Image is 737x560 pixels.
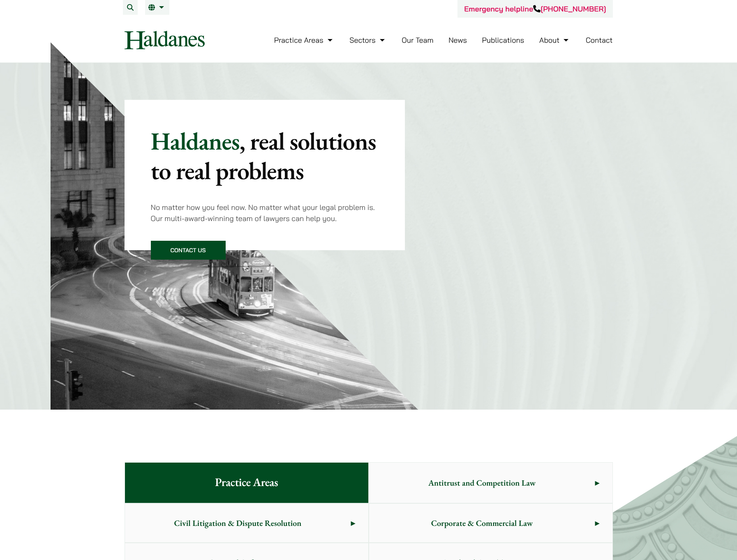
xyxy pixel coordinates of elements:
[125,504,351,542] span: Civil Litigation & Dispute Resolution
[369,463,595,502] span: Antitrust and Competition Law
[402,35,433,45] a: Our Team
[464,4,606,14] a: Emergency helpline[PHONE_NUMBER]
[151,241,226,260] a: Contact Us
[125,504,368,542] a: Civil Litigation & Dispute Resolution
[151,126,379,185] p: Haldanes
[586,35,613,45] a: Contact
[539,35,571,45] a: About
[482,35,524,45] a: Publications
[151,125,376,187] mark: , real solutions to real problems
[349,35,386,45] a: Sectors
[202,463,291,503] span: Practice Areas
[369,463,612,503] a: Antitrust and Competition Law
[274,35,335,45] a: Practice Areas
[151,202,379,224] p: No matter how you feel now. No matter what your legal problem is. Our multi-award-winning team of...
[448,35,467,45] a: News
[369,504,595,542] span: Corporate & Commercial Law
[369,504,612,542] a: Corporate & Commercial Law
[148,4,166,11] a: EN
[125,31,205,49] img: Logo of Haldanes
